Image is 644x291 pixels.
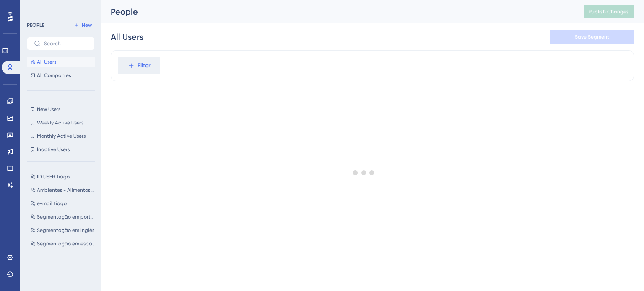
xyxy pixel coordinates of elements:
[27,118,95,128] button: Weekly Active Users
[37,106,60,113] span: New Users
[37,133,86,139] span: Monthly Active Users
[575,33,609,40] span: Save Segment
[37,119,83,126] span: Weekly Active Users
[82,22,92,28] span: New
[550,30,634,44] button: Save Segment
[37,240,96,247] span: Segmentação em espanhol
[27,212,100,222] button: Segmentação em português
[27,198,100,209] button: e-mail tiago
[37,59,56,65] span: All Users
[27,104,95,114] button: New Users
[27,22,44,28] div: PEOPLE
[44,41,88,46] input: Search
[27,185,100,195] button: Ambientes - Alimentos e Bebidas
[37,200,67,207] span: e-mail tiago
[37,214,96,220] span: Segmentação em português
[37,173,70,180] span: ID USER Tiago
[111,31,143,43] div: All Users
[27,131,95,141] button: Monthly Active Users
[589,8,629,15] span: Publish Changes
[37,227,94,234] span: Segmentação em Inglês
[37,72,71,79] span: All Companies
[27,70,95,80] button: All Companies
[27,225,100,235] button: Segmentação em Inglês
[27,57,95,67] button: All Users
[111,6,563,18] div: People
[27,172,100,182] button: ID USER Tiago
[27,144,95,155] button: Inactive Users
[584,5,634,18] button: Publish Changes
[27,239,100,249] button: Segmentação em espanhol
[71,20,95,30] button: New
[37,187,96,193] span: Ambientes - Alimentos e Bebidas
[37,146,70,153] span: Inactive Users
